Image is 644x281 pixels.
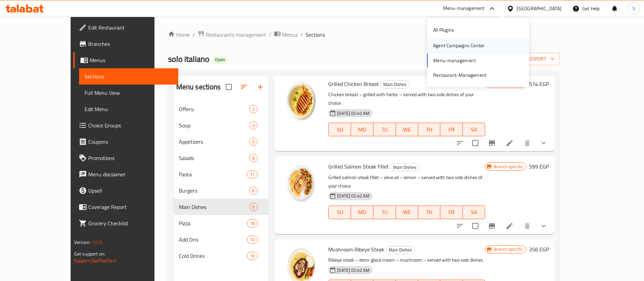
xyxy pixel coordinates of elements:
span: S [632,5,635,12]
button: Add section [252,79,269,95]
span: export [521,55,554,63]
span: FR [443,207,460,217]
span: Select all sections [222,80,236,94]
a: Coupons [73,134,178,150]
a: Branches [73,36,178,52]
a: Promotions [73,150,178,166]
span: Branch specific [491,163,526,170]
span: Add Ons [179,235,247,244]
div: Pasta11 [173,166,269,182]
h6: 356 EGP [529,245,549,254]
span: Grocery Checklist [88,219,173,227]
a: Edit Restaurant [73,19,178,36]
span: SA [465,207,482,217]
button: Branch-specific-item [484,135,500,151]
div: Add Ons10 [173,231,269,248]
div: items [249,138,258,146]
button: MO [351,123,373,136]
div: Offers:2 [173,101,269,117]
span: Burgers [179,187,250,195]
span: Open [212,57,228,63]
a: Grocery Checklist [73,215,178,231]
button: show more [535,135,552,151]
span: Select to update [468,219,482,233]
span: Salads [179,154,250,162]
button: Branch-specific-item [484,218,500,234]
span: Coupons [88,138,173,146]
button: TH [418,123,441,136]
span: TH [421,125,438,135]
button: SA [463,206,485,219]
div: [GEOGRAPHIC_DATA] [517,5,562,12]
a: Home [168,31,190,39]
span: Edit Menu [85,105,173,113]
li: / [269,31,271,39]
div: items [247,170,258,178]
span: Cold Drinks [179,252,247,260]
span: Full Menu View [85,89,173,97]
button: export [516,53,560,65]
span: WE [399,125,416,135]
span: 6 [250,139,257,145]
div: Menu-management [443,4,485,13]
h6: 599 EGP [529,162,549,171]
span: 6 [250,188,257,194]
div: Cold Drinks16 [173,248,269,264]
span: Sections [85,72,173,81]
a: Edit Menu [79,101,178,117]
span: MO [354,125,371,135]
div: Burgers6 [173,182,269,199]
p: Grilled salmon steak fillet – olive oil – lemon – served with two side dishes of your choice [328,173,485,190]
a: Edit menu item [505,139,514,147]
span: Grilled Chicken Breast [328,79,379,89]
span: TU [376,125,393,135]
span: 6 [250,204,257,210]
span: 3 [250,122,257,129]
span: TH [421,207,438,217]
h2: Menu sections [176,82,221,92]
div: Pizza18 [173,215,269,231]
span: solo italiano [168,51,209,67]
button: FR [440,123,463,136]
button: sort-choices [452,135,468,151]
button: FR [440,206,463,219]
div: Main Dishes [179,203,250,211]
h6: 574 EGP [529,79,549,89]
span: 8 [250,155,257,161]
span: 18 [247,220,257,227]
span: Main Dishes [390,163,419,171]
button: WE [396,206,418,219]
span: SU [331,207,348,217]
a: Full Menu View [79,85,178,101]
span: Offers: [179,105,250,113]
p: Chicken breast – grilled with herbs – served with two side dishes of your choice [328,90,485,107]
div: Main Dishes [390,163,419,171]
a: Menus [274,30,298,39]
span: FR [443,125,460,135]
span: Main Dishes [381,81,409,88]
div: items [249,154,258,162]
span: Menus [90,56,173,64]
span: Edit Restaurant [88,23,173,32]
button: show more [535,218,552,234]
div: All Plugins [433,26,454,34]
span: 11 [247,171,257,178]
a: Coverage Report [73,199,178,215]
span: Pasta [179,170,247,178]
a: Edit menu item [505,222,514,230]
button: sort-choices [452,218,468,234]
button: MO [351,206,373,219]
div: Open [212,56,228,64]
a: Sections [79,68,178,85]
span: SU [331,125,348,135]
span: MO [354,207,371,217]
div: items [249,105,258,113]
img: Grilled Salmon Steak Fillet [279,162,323,205]
span: Mushroom Ribeye Steak [328,244,384,254]
div: Pizza [179,219,247,227]
span: Branch specific [491,246,526,252]
nav: Menu sections [173,98,269,267]
div: Restaurant-Management [433,71,486,79]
